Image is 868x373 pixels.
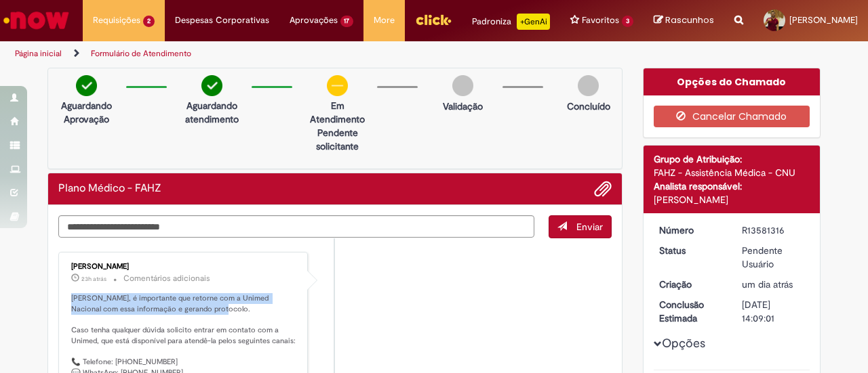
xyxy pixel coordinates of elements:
[93,14,140,27] span: Requisições
[789,14,858,26] span: [PERSON_NAME]
[649,223,732,237] dt: Número
[517,14,550,30] p: +GenAi
[654,179,810,193] div: Analista responsável:
[472,14,550,30] div: Padroniza
[654,106,810,127] button: Cancelar Chamado
[76,75,97,96] img: check-circle-green.png
[654,166,810,179] div: FAHZ - Assistência Médica - CNU
[649,298,732,325] dt: Conclusão Estimada
[91,48,191,59] a: Formulário de Atendimento
[452,75,473,96] img: img-circle-grey.png
[143,16,155,27] span: 2
[742,298,805,325] div: [DATE] 14:09:01
[179,99,245,126] p: Aguardando atendimento
[549,215,612,238] button: Enviar
[10,41,568,66] ul: Trilhas de página
[742,278,793,290] time: 30/09/2025 12:46:14
[1,7,71,34] img: ServiceNow
[665,14,714,26] span: Rascunhos
[578,75,599,96] img: img-circle-grey.png
[340,16,354,27] span: 17
[81,275,106,283] time: 30/09/2025 16:48:45
[622,16,633,27] span: 3
[201,75,222,96] img: check-circle-green.png
[175,14,269,27] span: Despesas Corporativas
[123,273,210,284] small: Comentários adicionais
[742,278,805,291] div: 30/09/2025 12:46:14
[654,152,810,166] div: Grupo de Atribuição:
[654,14,714,27] a: Rascunhos
[644,68,821,95] div: Opções do Chamado
[742,223,805,237] div: R13581316
[71,263,297,271] div: [PERSON_NAME]
[649,278,732,291] dt: Criação
[415,9,452,30] img: click_logo_yellow_360x200.png
[58,183,161,195] h2: Plano Médico - FAHZ Histórico de tíquete
[290,14,338,27] span: Aprovações
[649,244,732,257] dt: Status
[58,215,534,238] textarea: Digite sua mensagem aqui...
[742,278,793,290] span: um dia atrás
[443,100,483,113] p: Validação
[654,193,810,206] div: [PERSON_NAME]
[582,14,619,27] span: Favoritos
[327,75,348,96] img: circle-minus.png
[576,221,603,233] span: Enviar
[81,275,106,283] span: 23h atrás
[742,244,805,271] div: Pendente Usuário
[304,99,370,126] p: Em Atendimento
[594,180,612,198] button: Adicionar anexos
[15,48,62,59] a: Página inicial
[374,14,395,27] span: More
[304,126,370,153] p: Pendente solicitante
[54,99,119,126] p: Aguardando Aprovação
[567,100,610,113] p: Concluído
